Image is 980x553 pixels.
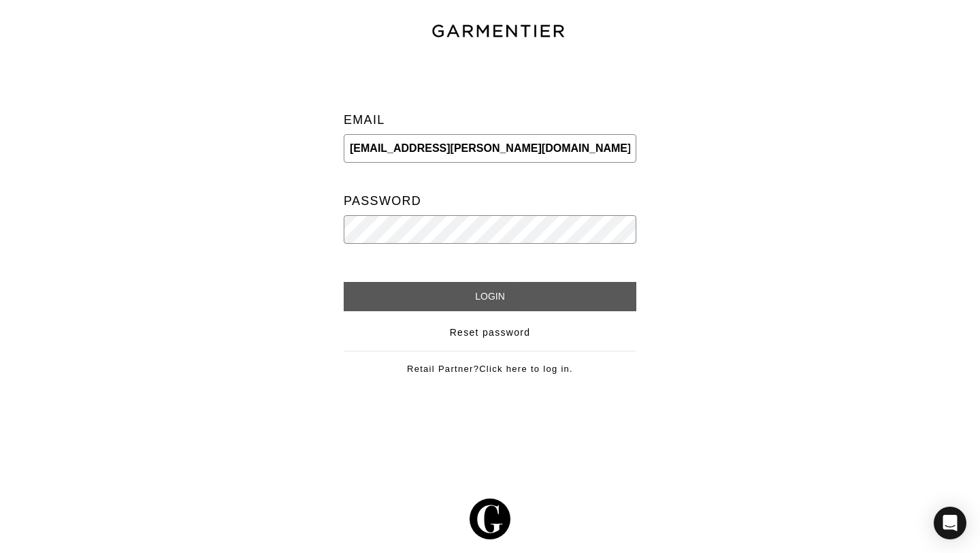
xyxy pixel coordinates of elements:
a: Reset password [450,326,531,340]
label: Password [344,187,421,215]
label: Email [344,106,385,134]
div: Retail Partner? [344,351,636,376]
input: Login [344,282,636,311]
img: garmentier-text-8466448e28d500cc52b900a8b1ac6a0b4c9bd52e9933ba870cc531a186b44329.png [430,22,566,40]
img: g-602364139e5867ba59c769ce4266a9601a3871a1516a6a4c3533f4bc45e69684.svg [470,499,510,539]
a: Click here to log in. [479,364,573,374]
div: Open Intercom Messenger [934,507,966,539]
